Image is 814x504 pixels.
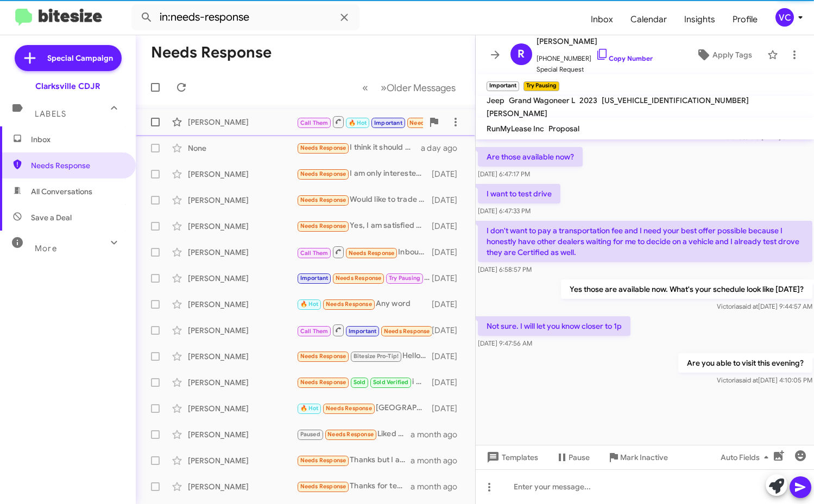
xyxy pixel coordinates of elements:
span: [DATE] 6:47:17 PM [478,170,530,178]
span: 🔥 Hot [300,301,319,308]
span: Sold [354,379,366,386]
div: I am only interested in O% interest and the summit model in the 2 tone white and black with the t... [296,168,432,180]
button: Mark Inactive [598,448,677,467]
span: [PHONE_NUMBER] [537,48,653,64]
span: Templates [484,448,538,467]
small: Important [487,81,519,91]
div: VC [775,8,794,27]
div: a month ago [411,429,466,440]
span: said at [739,302,758,310]
span: Important [374,119,402,126]
span: More [35,244,57,253]
div: Would like to trade but also, don't want a high payment and don't know if I can with this situation [296,194,432,206]
span: Jeep [487,95,504,105]
span: [PERSON_NAME] [487,109,547,118]
span: [DATE] 6:47:33 PM [478,207,531,215]
div: [PERSON_NAME] [188,403,296,414]
span: [DATE] 9:47:56 AM [478,339,532,347]
div: I will speak with my wife and get back to u [296,272,432,284]
a: Insights [676,4,724,35]
div: [DATE] [432,195,466,206]
button: Auto Fields [712,448,781,467]
div: [PERSON_NAME] [188,351,296,362]
div: [PERSON_NAME] [188,169,296,180]
div: [DATE] [432,169,466,180]
div: [GEOGRAPHIC_DATA] [296,402,432,414]
span: Call Them [300,328,329,335]
input: Search [131,4,359,30]
h1: Needs Response [151,44,272,61]
span: Needs Response [384,328,430,335]
span: Needs Response [300,353,346,360]
span: Labels [35,109,66,119]
span: 🔥 Hot [300,405,319,412]
p: Are you able to visit this evening? [678,353,812,373]
span: Proposal [548,124,579,133]
span: Needs Response [31,160,123,171]
span: Profile [724,4,766,35]
span: » [381,81,387,94]
span: Paused [300,431,320,438]
div: [PERSON_NAME] [188,299,296,310]
p: Not sure. I will let you know closer to 1p [478,316,630,336]
div: Any word [296,298,432,310]
div: [DATE] [432,247,466,258]
div: [PERSON_NAME] [188,429,296,440]
span: Bitesize Pro-Tip! [354,353,399,360]
small: Try Pausing [523,81,559,91]
div: [PERSON_NAME] [188,455,296,466]
span: Needs Response [300,196,346,203]
div: [PERSON_NAME] [188,221,296,232]
button: Pause [547,448,598,467]
span: Needs Response [327,431,374,438]
span: Important [349,328,377,335]
span: Important [300,275,329,282]
span: [US_VEHICLE_IDENTIFICATION_NUMBER] [602,95,749,105]
span: Needs Response [300,379,346,386]
div: [DATE] [432,351,466,362]
div: a day ago [421,143,466,154]
div: [DATE] [432,299,466,310]
span: [DATE] 6:58:57 PM [478,265,532,273]
a: Calendar [622,4,676,35]
span: Victoria [DATE] 9:44:57 AM [716,302,812,310]
button: Templates [476,448,547,467]
span: Pause [569,448,590,467]
div: [PERSON_NAME] [188,247,296,258]
div: [DATE] [432,325,466,336]
div: Hi what's going on [296,115,423,129]
span: Needs Response [409,119,456,126]
span: Inbox [31,134,123,145]
span: Needs Response [300,457,346,464]
div: What steps [296,323,432,337]
div: [PERSON_NAME] [188,273,296,284]
p: I want to test drive [478,184,560,203]
span: Save a Deal [31,212,72,223]
button: Apply Tags [685,45,762,65]
div: [DATE] [432,221,466,232]
span: Special Request [537,64,653,75]
p: I don't want to pay a transportation fee and I need your best offer possible because I honestly h... [478,221,812,262]
span: Needs Response [300,144,346,151]
div: [DATE] [432,273,466,284]
span: Needs Response [326,405,372,412]
span: 2023 [579,95,597,105]
span: Needs Response [300,483,346,490]
p: Yes those are available now. What's your schedule look like [DATE]? [560,279,812,299]
div: [PERSON_NAME] [188,325,296,336]
span: RunMyLease Inc [487,124,544,133]
span: Needs Response [336,275,382,282]
div: a month ago [411,455,466,466]
div: None [188,143,296,154]
a: Copy Number [596,54,653,62]
a: Inbox [582,4,622,35]
span: Grand Wagoneer L [509,95,575,105]
div: Yes, I am satisfied with it. [296,220,432,232]
span: Needs Response [326,301,372,308]
span: Apply Tags [712,45,752,65]
div: Thanks but I am no longer interested. I bought something else. [296,454,411,467]
span: Sold Verified [373,379,409,386]
span: Victoria [DATE] 4:10:05 PM [716,376,812,384]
